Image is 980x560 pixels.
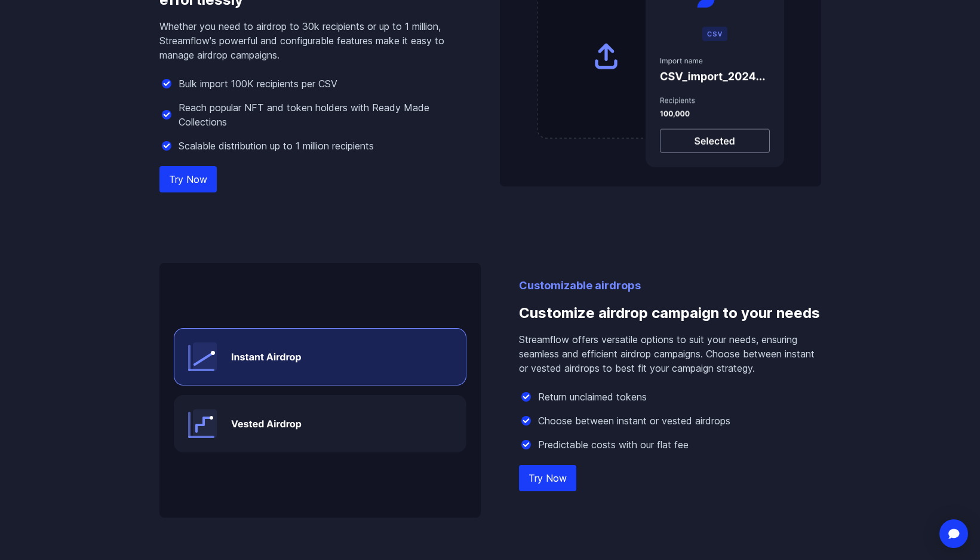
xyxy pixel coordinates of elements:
img: Customize airdrop campaign to your needs [159,263,481,518]
h3: Customize airdrop campaign to your needs [519,294,821,332]
a: Try Now [519,465,576,491]
p: Bulk import 100K recipients per CSV [179,76,337,91]
p: Return unclaimed tokens [538,390,647,404]
p: Reach popular NFT and token holders with Ready Made Collections [179,100,462,129]
p: Scalable distribution up to 1 million recipients [179,139,374,153]
p: Customizable airdrops [519,277,821,294]
div: Open Intercom Messenger [939,519,968,548]
p: Choose between instant or vested airdrops [538,414,730,428]
p: Whether you need to airdrop to 30k recipients or up to 1 million, Streamflow's powerful and confi... [159,19,462,62]
p: Predictable costs with our flat fee [538,437,689,452]
p: Streamflow offers versatile options to suit your needs, ensuring seamless and efficient airdrop c... [519,332,821,375]
a: Try Now [159,166,217,192]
